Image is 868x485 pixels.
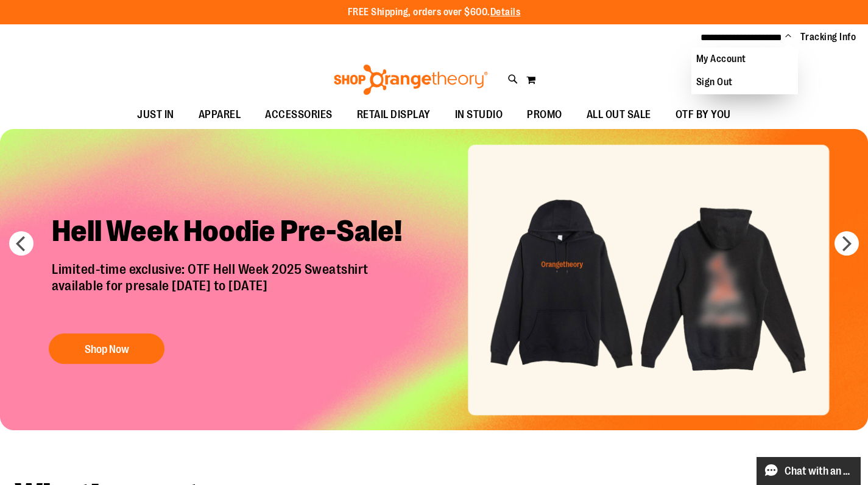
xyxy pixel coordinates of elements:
span: RETAIL DISPLAY [357,101,431,128]
button: Chat with an Expert [757,457,861,485]
p: FREE Shipping, orders over $600. [348,5,521,19]
span: APPAREL [199,101,241,128]
span: OTF BY YOU [676,101,731,128]
a: Hell Week Hoodie Pre-Sale! Limited-time exclusive: OTF Hell Week 2025 Sweatshirtavailable for pre... [43,204,423,370]
span: ALL OUT SALE [587,101,651,128]
a: Details [490,7,521,18]
h2: Hell Week Hoodie Pre-Sale! [43,204,423,262]
button: Account menu [785,31,791,43]
button: next [834,231,859,256]
button: prev [9,231,34,256]
span: ACCESSORIES [265,101,333,128]
span: PROMO [527,101,562,128]
span: IN STUDIO [455,101,503,128]
a: Tracking Info [800,30,856,44]
button: Shop Now [49,333,164,364]
img: Shop Orangetheory [332,65,490,95]
a: My Account [691,47,798,71]
p: Limited-time exclusive: OTF Hell Week 2025 Sweatshirt available for presale [DATE] to [DATE] [43,262,423,321]
span: JUST IN [137,101,174,128]
a: Sign Out [691,71,798,94]
span: Chat with an Expert [785,466,853,477]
